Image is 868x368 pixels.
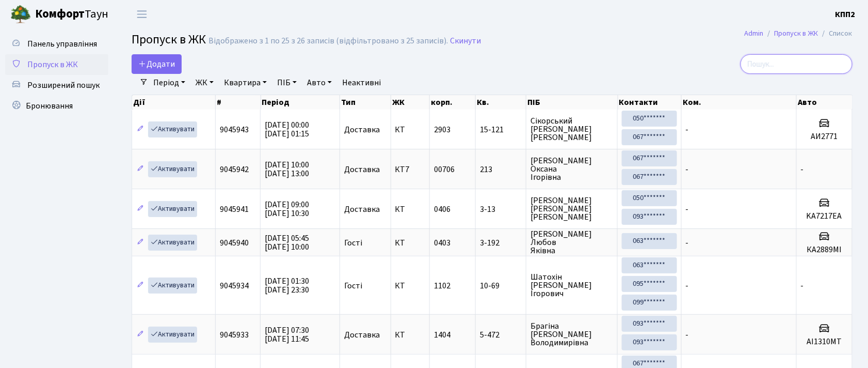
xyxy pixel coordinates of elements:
a: Скинути [450,36,481,46]
h5: KA7217EA [801,211,848,221]
a: ЖК [191,74,218,91]
span: 9045943 [220,124,249,135]
span: 0403 [434,237,451,249]
span: 1404 [434,329,451,341]
th: корп. [430,95,476,110]
span: Додати [138,58,175,70]
span: - [686,204,689,215]
span: 9045941 [220,204,249,215]
h5: КА2889МІ [801,245,848,255]
th: Період [261,95,340,110]
a: Активувати [148,201,197,217]
span: [DATE] 09:00 [DATE] 10:30 [265,199,309,219]
a: Активувати [148,278,197,294]
a: КПП2 [835,8,856,21]
span: Розширений пошук [27,80,100,91]
span: [DATE] 05:45 [DATE] 10:00 [265,233,309,253]
li: Список [818,28,853,39]
span: - [686,164,689,175]
a: Пропуск в ЖК [5,54,108,75]
span: Пропуск в ЖК [27,59,78,70]
b: Комфорт [35,6,85,22]
button: Переключити навігацію [129,6,155,23]
span: Шатохін [PERSON_NAME] Ігорович [531,273,613,298]
span: Сікорський [PERSON_NAME] [PERSON_NAME] [531,117,613,142]
span: 0406 [434,204,451,215]
a: Неактивні [338,74,385,91]
span: Доставка [344,126,380,134]
th: Дії [132,95,216,110]
span: Доставка [344,331,380,339]
span: - [686,280,689,292]
a: Активувати [148,121,197,137]
span: Гості [344,282,362,290]
span: 213 [480,165,522,174]
a: Період [149,74,189,91]
span: 2903 [434,124,451,135]
a: Панель управління [5,34,108,54]
a: Пропуск в ЖК [775,28,818,39]
span: 3-13 [480,205,522,213]
span: Пропуск в ЖК [132,30,206,49]
input: Пошук... [741,54,853,74]
span: 9045933 [220,329,249,341]
span: КТ [395,331,426,339]
th: Тип [340,95,391,110]
span: КТ [395,126,426,134]
span: Гості [344,239,362,247]
div: Відображено з 1 по 25 з 26 записів (відфільтровано з 25 записів). [208,36,448,46]
nav: breadcrumb [729,23,868,44]
span: [DATE] 01:30 [DATE] 23:30 [265,275,309,296]
img: logo.png [10,4,31,25]
th: Авто [797,95,853,110]
th: Кв. [476,95,526,110]
span: Бронювання [26,100,73,112]
a: Активувати [148,327,197,343]
span: [PERSON_NAME] Оксана Ігорівна [531,157,613,181]
span: [DATE] 07:30 [DATE] 11:45 [265,325,309,345]
th: ЖК [391,95,430,110]
a: Розширений пошук [5,75,108,96]
span: 10-69 [480,282,522,290]
a: Активувати [148,235,197,251]
a: Квартира [220,74,271,91]
span: [PERSON_NAME] [PERSON_NAME] [PERSON_NAME] [531,196,613,221]
span: Таун [35,6,108,23]
span: [PERSON_NAME] Любов Яківна [531,230,613,255]
th: Ком. [682,95,797,110]
span: - [801,280,804,292]
span: Брагіна [PERSON_NAME] Володимирівна [531,322,613,347]
th: ПІБ [526,95,618,110]
a: Активувати [148,161,197,177]
a: Авто [303,74,336,91]
span: - [801,164,804,175]
span: 00706 [434,164,455,175]
span: - [686,124,689,135]
span: Панель управління [27,38,97,50]
span: 15-121 [480,126,522,134]
span: 9045942 [220,164,249,175]
span: КТ7 [395,165,426,174]
span: 1102 [434,280,451,292]
a: Бронювання [5,96,108,116]
span: 9045934 [220,280,249,292]
span: Доставка [344,205,380,213]
span: КТ [395,282,426,290]
a: ПІБ [273,74,301,91]
a: Admin [745,28,764,39]
th: # [216,95,261,110]
span: КТ [395,205,426,213]
span: [DATE] 00:00 [DATE] 01:15 [265,119,309,140]
span: 5-472 [480,331,522,339]
span: - [686,237,689,249]
h5: АІ1310МТ [801,337,848,347]
h5: АИ2771 [801,132,848,142]
span: - [686,329,689,341]
span: [DATE] 10:00 [DATE] 13:00 [265,159,309,179]
a: Додати [132,54,182,74]
b: КПП2 [835,9,856,20]
span: КТ [395,239,426,247]
th: Контакти [618,95,682,110]
span: Доставка [344,165,380,174]
span: 3-192 [480,239,522,247]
